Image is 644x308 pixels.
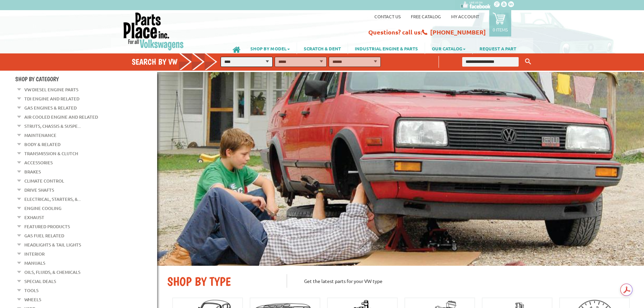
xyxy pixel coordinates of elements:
[348,43,425,54] a: INDUSTRIAL ENGINE & PARTS
[24,85,78,94] a: VW Diesel Engine Parts
[24,158,53,167] a: Accessories
[24,131,56,140] a: Maintenance
[24,222,70,231] a: Featured Products
[493,27,508,32] p: 0 items
[24,113,98,121] a: Air Cooled Engine and Related
[24,195,81,204] a: Electrical, Starters, &...
[24,231,64,240] a: Gas Fuel Related
[425,43,472,54] a: OUR CATALOG
[411,14,441,19] a: Free Catalog
[24,140,60,149] a: Body & Related
[24,149,78,158] a: Transmission & Clutch
[24,277,56,286] a: Special Deals
[451,14,479,19] a: My Account
[123,12,184,51] img: Parts Place Inc!
[24,176,64,185] a: Climate Control
[297,43,348,54] a: SCRATCH & DENT
[489,10,511,37] a: 0 items
[24,103,77,112] a: Gas Engines & Related
[157,72,644,266] img: First slide [900x500]
[374,14,401,19] a: Contact us
[132,57,224,67] h4: Search by VW
[24,268,80,277] a: Oils, Fluids, & Chemicals
[523,56,533,67] button: Keyword Search
[167,274,276,289] h2: SHOP BY TYPE
[24,167,41,176] a: Brakes
[24,240,81,249] a: Headlights & Tail Lights
[24,286,39,295] a: Tools
[15,75,157,82] h4: Shop By Category
[24,94,79,103] a: TDI Engine and Related
[244,43,297,54] a: SHOP BY MODEL
[24,295,41,304] a: Wheels
[473,43,523,54] a: REQUEST A PART
[24,204,61,213] a: Engine Cooling
[24,186,54,194] a: Drive Shafts
[24,122,81,131] a: Struts, Chassis & Suspe...
[24,259,45,267] a: Manuals
[24,250,45,258] a: Interior
[287,274,634,288] p: Get the latest parts for your VW type
[24,213,44,222] a: Exhaust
